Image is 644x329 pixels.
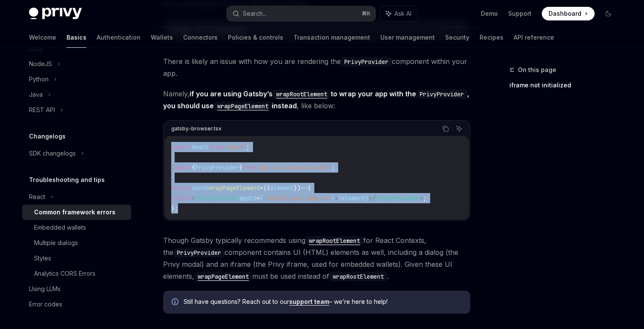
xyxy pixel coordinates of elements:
a: Multiple dialogs [22,235,131,251]
a: Demo [481,9,498,18]
span: { [260,194,263,202]
span: appId [239,194,256,202]
a: Connectors [183,27,218,48]
span: = [256,194,260,202]
span: Though Gatsby typically recommends using for React Contexts, the component contains UI (HTML) ele... [163,234,470,282]
span: { [338,194,342,202]
span: import [171,143,192,151]
h5: Troubleshooting and tips [29,175,105,185]
a: support team [289,298,329,306]
a: Security [445,27,469,48]
strong: if you are using Gatsby’s to wrap your app with the , you should use instead [163,89,469,110]
a: wrapRootElement [305,236,363,245]
a: Recipes [480,27,503,48]
span: } [239,164,243,171]
span: PrivyProvider [376,194,420,202]
a: Wallets [151,27,173,48]
code: PrivyProvider [416,89,467,99]
span: > [420,194,423,202]
div: Search... [243,9,267,19]
span: Dashboard [549,9,581,18]
a: wrapPageElement [214,101,272,110]
a: Using LLMs [22,281,131,297]
span: import [171,164,192,171]
div: REST API [29,105,55,115]
span: } [331,194,335,202]
code: wrapRootElement [305,236,363,245]
span: from [209,143,222,151]
code: PrivyProvider [341,57,392,66]
div: NodeJS [29,59,52,69]
code: wrapRootElement [329,272,387,281]
a: Policies & controls [228,27,283,48]
span: 'insert-your-app-id' [263,194,331,202]
a: User management [380,27,435,48]
span: </ [369,194,376,202]
button: Toggle dark mode [601,7,615,20]
svg: Info [172,298,180,307]
div: Styles [34,253,51,263]
span: export [171,184,192,192]
span: wrapPageElement [209,184,260,192]
a: wrapPageElement [194,272,252,280]
span: }; [171,205,178,212]
div: SDK changelogs [29,148,76,159]
div: gatsby-browser.tsx [171,123,221,134]
span: return [171,194,192,202]
span: Ask AI [394,9,411,18]
button: Copy the contents from the code block [440,123,451,134]
a: Welcome [29,27,56,48]
span: { [192,164,195,171]
span: 'react' [222,143,246,151]
div: Error codes [29,299,62,309]
div: Python [29,74,49,84]
span: ⌘ K [362,10,371,17]
button: Ask AI [380,6,417,21]
span: '@privy-io/react-auth' [256,164,331,171]
div: Common framework errors [34,207,115,217]
a: Dashboard [542,7,595,20]
code: PrivyProvider [173,248,224,257]
a: Transaction management [293,27,370,48]
span: > [335,194,338,202]
a: Embedded wallets [22,220,131,235]
span: { [308,184,311,192]
span: On this page [518,65,556,75]
a: Support [508,9,532,18]
span: ; [246,143,250,151]
span: const [192,184,209,192]
button: Search...⌘K [227,6,376,21]
div: React [29,192,45,202]
span: ({ [263,184,270,192]
code: wrapPageElement [194,272,252,281]
span: React [192,143,209,151]
div: Java [29,89,43,100]
a: wrapRootElement [273,89,331,98]
code: wrapPageElement [214,101,272,111]
span: < [192,194,195,202]
div: Analytics CORS Errors [34,268,95,279]
code: wrapRootElement [273,89,331,99]
span: ; [423,194,427,202]
span: }) [294,184,301,192]
span: => [301,184,308,192]
span: There is likely an issue with how you are rendering the component within your app. [163,55,470,79]
h5: Changelogs [29,131,66,141]
a: Analytics CORS Errors [22,266,131,281]
div: Multiple dialogs [34,238,78,248]
a: Styles [22,251,131,266]
span: PrivyProvider [195,164,239,171]
span: element [342,194,365,202]
span: element [270,184,294,192]
img: dark logo [29,8,82,20]
div: Embedded wallets [34,222,86,233]
button: Ask AI [454,123,465,134]
span: Still have questions? Reach out to our – we’re here to help! [184,297,462,306]
span: Namely, , like below: [163,88,470,112]
span: = [260,184,263,192]
span: PrivyProvider [195,194,239,202]
span: ; [331,164,335,171]
a: iframe not initialized [509,78,622,92]
a: API reference [514,27,554,48]
div: Using LLMs [29,284,60,294]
